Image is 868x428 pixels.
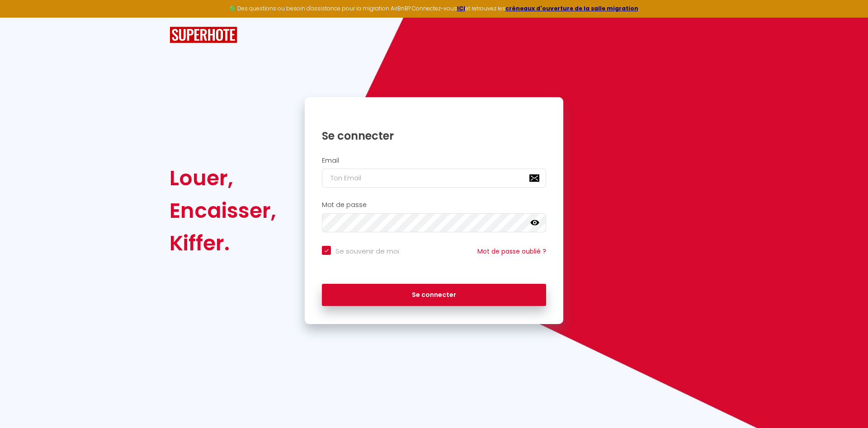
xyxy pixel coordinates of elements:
h2: Mot de passe [322,201,546,209]
div: Louer, [170,162,276,194]
input: Ton Email [322,169,546,188]
div: Kiffer. [170,227,276,259]
div: Encaisser, [170,194,276,227]
a: Mot de passe oublié ? [477,247,546,256]
h1: Se connecter [322,129,546,143]
img: SuperHote logo [170,27,237,43]
a: ICI [457,5,465,12]
h2: Email [322,157,546,165]
button: Se connecter [322,284,546,306]
a: créneaux d'ouverture de la salle migration [505,5,638,12]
